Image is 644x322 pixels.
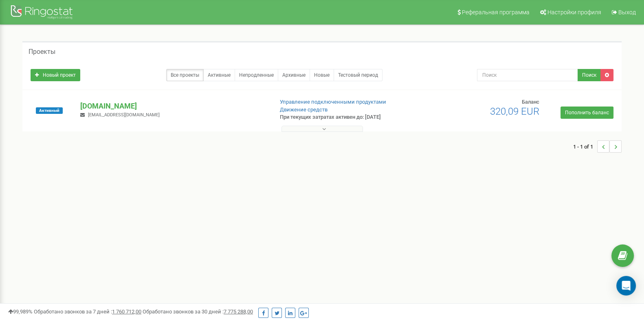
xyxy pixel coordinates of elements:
button: Поиск [578,69,601,81]
p: [DOMAIN_NAME] [80,101,266,111]
a: Непродленные [235,69,278,81]
span: Выход [618,9,636,16]
a: Все проекты [166,69,204,81]
nav: ... [573,132,622,161]
span: [EMAIL_ADDRESS][DOMAIN_NAME] [88,112,160,118]
h5: Проекты [29,48,55,56]
a: Тестовый период [334,69,382,81]
span: Настройки профиля [547,9,601,16]
span: Активный [36,107,63,114]
a: Новые [310,69,334,81]
u: 7 775 288,00 [224,309,253,315]
a: Новый проект [31,69,80,81]
p: При текущих затратах активен до: [DATE] [280,113,416,121]
a: Архивные [278,69,310,81]
span: 1 - 1 of 1 [573,140,597,153]
u: 1 760 712,00 [112,309,141,315]
span: Баланс [521,99,539,105]
a: Движение средств [280,107,327,113]
div: Open Intercom Messenger [616,276,636,295]
span: Обработано звонков за 30 дней : [143,309,253,315]
a: Пополнить баланс [560,107,613,119]
a: Активные [203,69,235,81]
span: 99,989% [8,309,33,315]
span: Обработано звонков за 7 дней : [34,309,141,315]
input: Поиск [477,69,578,81]
span: Реферальная программа [462,9,530,16]
span: 320,09 EUR [490,106,539,117]
a: Управление подключенными продуктами [280,99,386,105]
